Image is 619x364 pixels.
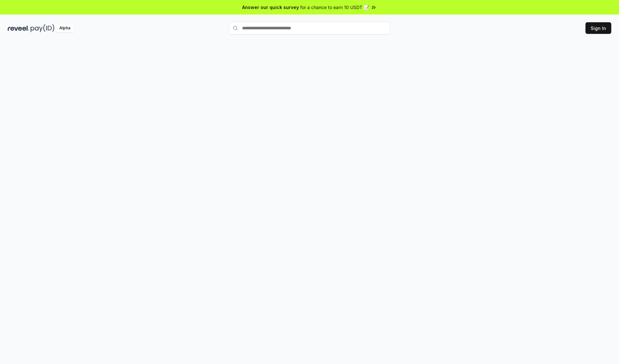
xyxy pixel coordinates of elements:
img: pay_id [31,24,54,32]
img: reveel_dark [8,24,29,32]
span: for a chance to earn 10 USDT 📝 [300,4,369,11]
span: Answer our quick survey [242,4,299,11]
button: Sign In [585,22,611,34]
div: Alpha [56,24,74,32]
